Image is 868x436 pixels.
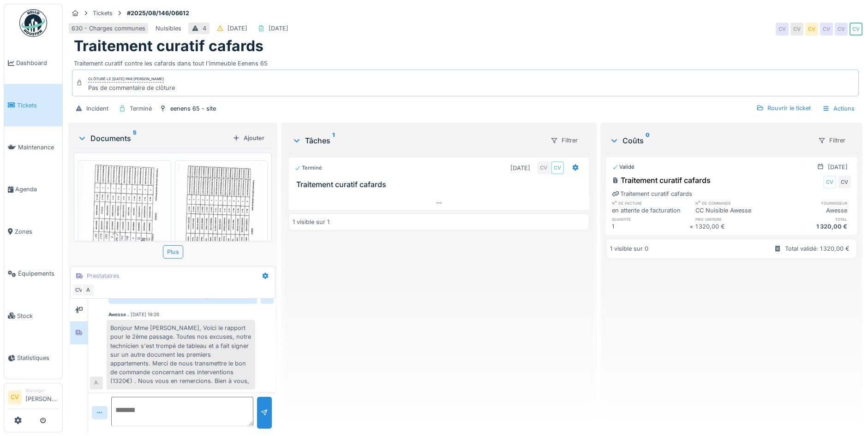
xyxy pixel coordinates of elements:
[551,161,564,174] div: CV
[695,216,773,222] h6: prix unitaire
[695,222,773,231] div: 1 320,00 €
[4,84,62,126] a: Tickets
[131,311,159,318] div: [DATE] 19:26
[646,135,650,146] sup: 0
[8,390,22,404] li: CV
[823,176,836,189] div: CV
[4,295,62,336] a: Stock
[838,176,851,189] div: CV
[612,175,711,186] div: Traitement curatif cafards
[546,134,582,147] div: Filtrer
[156,24,181,33] div: Nuisibles
[689,222,695,231] div: ×
[612,163,635,171] div: Validé
[695,200,773,206] h6: n° de commande
[163,245,183,259] div: Plus
[17,354,59,362] span: Statistiques
[510,164,530,172] div: [DATE]
[612,200,690,206] h6: n° de facture
[773,216,851,222] h6: total
[293,218,329,226] div: 1 visible sur 1
[25,387,59,394] div: Manager
[818,102,859,115] div: Actions
[773,206,851,215] div: Awesse
[93,9,113,18] div: Tickets
[850,23,862,35] div: CV
[72,283,85,296] div: CV
[4,168,62,210] a: Agenda
[130,104,152,113] div: Terminé
[8,387,59,409] a: CV Manager[PERSON_NAME]
[292,135,543,146] div: Tâches
[15,185,59,194] span: Agenda
[133,133,137,144] sup: 5
[294,164,322,172] div: Terminé
[123,9,193,18] strong: #2025/08/146/06612
[17,312,59,320] span: Stock
[82,283,95,296] div: A
[828,163,848,171] div: [DATE]
[74,55,857,68] div: Traitement curatif contre les cafards dans tout l'immeuble Eenens 65
[72,24,145,33] div: 630 - Charges communes
[25,387,59,407] li: [PERSON_NAME]
[88,83,175,92] div: Pas de commentaire de clôture
[80,163,169,288] img: u5zi6ua7k2yo6d5yeclasggbmyie
[612,222,690,231] div: 1
[296,180,585,189] h3: Traitement curatif cafards
[610,244,648,253] div: 1 visible sur 0
[773,222,851,231] div: 1 320,00 €
[610,135,810,146] div: Coûts
[612,206,690,215] div: en attente de facturation
[835,23,848,35] div: CV
[269,24,288,33] div: [DATE]
[170,104,216,113] div: eenens 65 - site
[773,200,851,206] h6: fournisseur
[17,101,59,110] span: Tickets
[4,211,62,253] a: Zones
[695,206,773,215] div: CC Nuisible Awesse
[790,23,803,35] div: CV
[19,9,47,37] img: Badge_color-CXgf-gQk.svg
[785,244,850,253] div: Total validé: 1 320,00 €
[15,227,59,236] span: Zones
[4,253,62,295] a: Équipements
[107,320,255,389] div: Bonjour Mme [PERSON_NAME], Voici le rapport pour le 2ème passage. Toutes nos excuses, notre techn...
[4,126,62,168] a: Maintenance
[177,163,266,288] img: ot7e0g3ykc3gznwbm39lho6v7268
[805,23,818,35] div: CV
[4,337,62,379] a: Statistiques
[820,23,833,35] div: CV
[612,189,692,198] div: Traitement curatif cafards
[814,134,850,147] div: Filtrer
[537,161,550,174] div: CV
[78,133,229,144] div: Documents
[753,102,814,114] div: Rouvrir le ticket
[87,271,120,280] div: Prestataires
[332,135,335,146] sup: 1
[776,23,789,35] div: CV
[612,216,690,222] h6: quantité
[108,311,129,318] div: Awesse .
[4,42,62,84] a: Dashboard
[86,104,108,113] div: Incident
[203,24,206,33] div: 4
[229,132,268,144] div: Ajouter
[74,37,263,55] h1: Traitement curatif cafards
[88,76,164,82] div: Clôturé le [DATE] par [PERSON_NAME]
[16,59,59,67] span: Dashboard
[227,24,247,33] div: [DATE]
[18,143,59,152] span: Maintenance
[18,269,59,278] span: Équipements
[90,377,103,389] div: A.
